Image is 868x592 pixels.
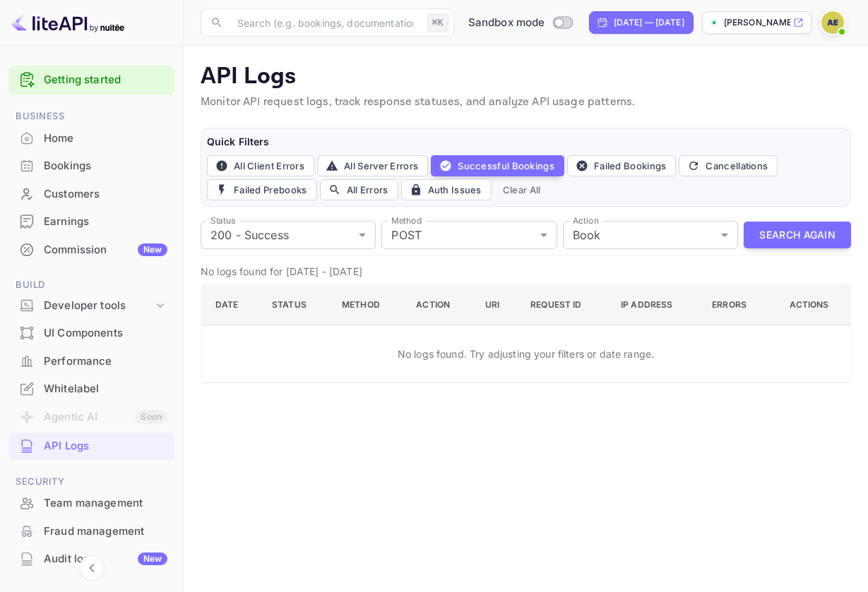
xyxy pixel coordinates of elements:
p: No logs found for [DATE] - [DATE] [201,264,851,279]
button: Collapse navigation [79,555,105,581]
div: Switch to Production mode [463,15,578,31]
div: Book [563,221,738,249]
div: Home [8,125,174,152]
div: Team management [8,490,174,517]
div: Developer tools [8,294,174,318]
button: All Errors [320,179,398,200]
a: Customers [8,181,174,207]
a: Performance [8,348,174,374]
a: Whitelabel [8,375,174,401]
div: ⌘K [427,13,448,32]
button: All Client Errors [207,155,314,176]
div: UI Components [8,320,174,347]
a: Home [8,125,174,151]
div: CommissionNew [8,236,174,264]
th: IP Address [610,285,701,325]
th: Method [331,285,405,325]
div: Audit logsNew [8,545,174,573]
div: Earnings [8,208,174,236]
span: Security [8,474,174,490]
button: Successful Bookings [431,155,564,176]
div: POST [381,221,557,249]
div: Bookings [44,158,167,174]
div: Fraud management [44,524,167,540]
div: 200 - Success [201,221,376,249]
div: API Logs [44,438,167,454]
div: API Logs [8,433,174,460]
th: Errors [701,285,771,325]
button: All Server Errors [317,155,428,176]
h6: Quick Filters [207,134,845,150]
th: Action [405,285,474,325]
a: API Logs [8,433,174,459]
a: UI Components [8,320,174,346]
button: Auth Issues [401,179,492,200]
a: Audit logsNew [8,545,174,572]
a: Getting started [44,72,167,88]
p: Monitor API request logs, track response statuses, and analyze API usage patterns. [201,94,851,111]
div: Bookings [8,152,174,180]
p: No logs found. Try adjusting your filters or date range. [215,335,836,373]
th: URI [474,285,519,325]
button: Failed Bookings [567,155,677,176]
div: Performance [8,348,174,375]
span: Sandbox mode [468,15,545,31]
img: Anthony Essberger [821,11,844,34]
div: Commission [44,242,167,258]
th: Date [201,285,261,325]
a: CommissionNew [8,236,174,262]
th: Request ID [519,285,610,325]
div: Audit logs [44,551,167,567]
div: Fraud management [8,518,174,545]
div: Whitelabel [44,381,167,397]
div: New [138,243,167,256]
div: Whitelabel [8,375,174,403]
p: API Logs [201,63,851,91]
button: Search Again [744,222,851,249]
div: Home [44,131,167,147]
p: [PERSON_NAME]-phm1... [724,16,790,29]
div: Developer tools [44,298,153,314]
label: Status [210,215,235,226]
div: Getting started [8,66,174,95]
label: Action [573,215,599,226]
a: Earnings [8,208,174,234]
a: Fraud management [8,518,174,544]
div: Team management [44,495,167,512]
th: Status [261,285,331,325]
label: Method [391,215,422,226]
a: Bookings [8,152,174,179]
div: Performance [44,354,167,370]
th: Actions [771,285,850,325]
input: Search (e.g. bookings, documentation) [229,8,422,37]
button: Failed Prebooks [207,179,317,200]
div: Customers [8,181,174,208]
img: LiteAPI logo [11,11,124,34]
div: UI Components [44,325,167,342]
div: Customers [44,186,167,203]
button: Cancellations [679,155,778,176]
span: Business [8,109,174,124]
span: Build [8,277,174,293]
div: [DATE] — [DATE] [614,16,684,29]
div: Earnings [44,214,167,230]
div: New [138,552,167,565]
button: Clear All [497,179,547,200]
a: Team management [8,490,174,516]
